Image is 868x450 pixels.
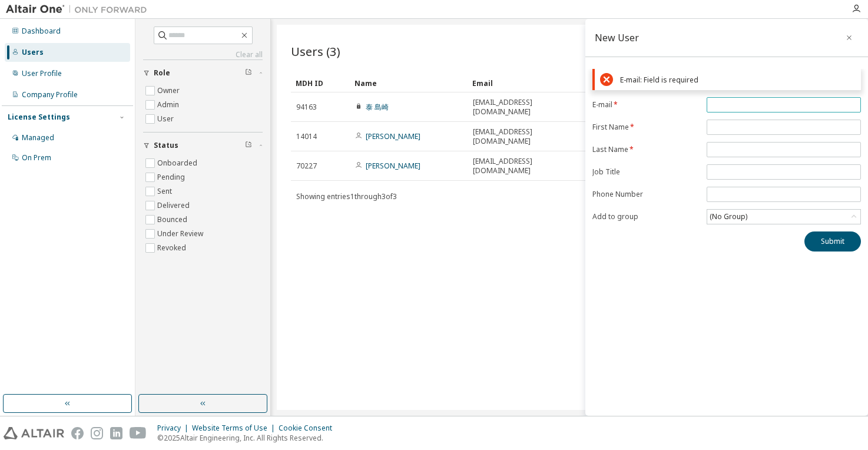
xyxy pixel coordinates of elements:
[71,427,84,439] img: facebook.svg
[592,167,700,177] label: Job Title
[157,433,339,443] p: © 2025 Altair Engineering, Inc. All Rights Reserved.
[157,170,187,184] label: Pending
[157,156,200,170] label: Onboarded
[4,427,64,439] img: altair_logo.svg
[8,113,70,122] div: License Settings
[22,27,61,36] div: Dashboard
[291,43,340,59] span: Users (3)
[592,190,700,199] label: Phone Number
[154,68,170,78] span: Role
[804,231,861,252] button: Submit
[157,112,176,126] label: User
[154,141,178,150] span: Status
[473,127,580,146] span: [EMAIL_ADDRESS][DOMAIN_NAME]
[296,191,397,201] span: Showing entries 1 through 3 of 3
[22,133,54,143] div: Managed
[22,153,51,163] div: On Prem
[708,210,749,223] div: (No Group)
[296,74,345,92] div: MDH ID
[620,75,856,84] div: E-mail: Field is required
[91,427,103,439] img: instagram.svg
[22,48,44,57] div: Users
[157,98,181,112] label: Admin
[296,161,317,171] span: 70227
[245,141,252,150] span: Clear filter
[366,102,389,112] a: 泰 島崎
[366,161,420,171] a: [PERSON_NAME]
[143,50,263,59] a: Clear all
[192,423,279,433] div: Website Terms of Use
[22,69,62,78] div: User Profile
[355,74,463,92] div: Name
[157,198,192,213] label: Delivered
[366,131,420,141] a: [PERSON_NAME]
[143,133,263,158] button: Status
[110,427,122,439] img: linkedin.svg
[707,210,860,224] div: (No Group)
[473,98,580,117] span: [EMAIL_ADDRESS][DOMAIN_NAME]
[157,423,192,433] div: Privacy
[592,212,700,221] label: Add to group
[157,84,182,98] label: Owner
[22,90,78,100] div: Company Profile
[473,157,580,176] span: [EMAIL_ADDRESS][DOMAIN_NAME]
[296,102,317,112] span: 94163
[157,213,190,227] label: Bounced
[6,4,153,15] img: Altair One
[595,33,639,42] div: New User
[157,241,188,255] label: Revoked
[130,427,147,439] img: youtube.svg
[296,132,317,141] span: 14014
[157,184,174,198] label: Sent
[245,68,252,78] span: Clear filter
[592,123,700,132] label: First Name
[143,60,263,86] button: Role
[592,100,700,110] label: E-mail
[157,227,206,241] label: Under Review
[592,145,700,154] label: Last Name
[279,423,339,433] div: Cookie Consent
[472,74,581,92] div: Email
